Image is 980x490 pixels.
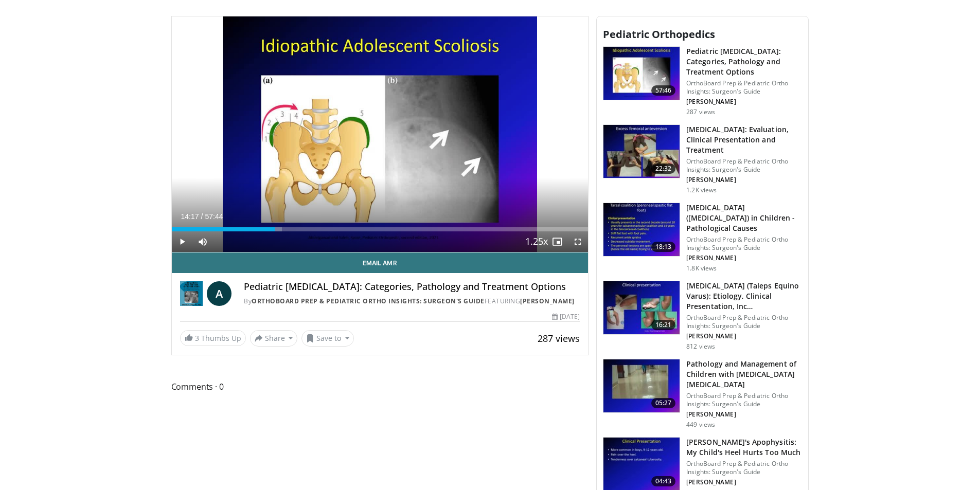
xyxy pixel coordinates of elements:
[686,157,802,174] p: OrthoBoard Prep & Pediatric Ortho Insights: Surgeon's Guide
[526,231,547,252] button: Playback Rate
[686,235,802,252] p: OrthoBoard Prep & Pediatric Ortho Insights: Surgeon's Guide
[651,398,676,408] span: 05:27
[603,281,680,335] img: 853051a3-2796-480b-831d-2cac523f8052.150x105_q85_crop-smart_upscale.jpg
[181,212,199,221] span: 14:17
[651,164,676,174] span: 22:32
[686,332,802,340] p: [PERSON_NAME]
[201,212,203,221] span: /
[651,476,676,486] span: 04:43
[603,203,802,273] a: 18:13 [MEDICAL_DATA] ([MEDICAL_DATA]) in Children - Pathological Causes OrthoBoard Prep & Pediatr...
[538,332,580,344] span: 287 views
[520,297,575,305] a: [PERSON_NAME]
[686,46,802,77] h3: Pediatric [MEDICAL_DATA]: Categories, Pathology and Treatment Options
[686,254,802,262] p: [PERSON_NAME]
[244,281,580,293] h4: Pediatric [MEDICAL_DATA]: Categories, Pathology and Treatment Options
[686,281,802,312] h3: [MEDICAL_DATA] (Taleps Equino Varus): Etiology, Clinical Presentation, Inc…
[651,242,676,252] span: 18:13
[172,252,589,273] a: Email Amr
[252,297,485,305] a: OrthoBoard Prep & Pediatric Ortho Insights: Surgeon's Guide
[244,297,580,306] div: By FEATURING
[686,314,802,330] p: OrthoBoard Prep & Pediatric Ortho Insights: Surgeon's Guide
[207,281,231,306] a: A
[205,212,223,221] span: 57:44
[171,380,589,393] span: Comments 0
[686,359,802,390] h3: Pathology and Management of Children with [MEDICAL_DATA] [MEDICAL_DATA]
[686,79,802,96] p: OrthoBoard Prep & Pediatric Ortho Insights: Surgeon's Guide
[651,320,676,330] span: 16:21
[686,264,717,273] p: 1.8K views
[603,47,680,100] img: cd141d18-8a36-45bc-9fa0-11fa1f774b19.150x105_q85_crop-smart_upscale.jpg
[686,108,715,116] p: 287 views
[603,125,680,178] img: 8a2e28e4-f5df-4e3f-9c45-c4d792e7be67.150x105_q85_crop-smart_upscale.jpg
[180,281,203,306] img: OrthoBoard Prep & Pediatric Ortho Insights: Surgeon's Guide
[686,124,802,155] h3: [MEDICAL_DATA]: Evaluation, Clinical Presentation and Treatment
[567,231,588,252] button: Fullscreen
[686,460,802,476] p: OrthoBoard Prep & Pediatric Ortho Insights: Surgeon's Guide
[552,312,580,321] div: [DATE]
[250,330,298,347] button: Share
[686,410,802,419] p: [PERSON_NAME]
[180,330,246,346] a: 3 Thumbs Up
[172,16,589,252] video-js: Video Player
[686,421,715,429] p: 449 views
[686,98,802,106] p: [PERSON_NAME]
[603,46,802,116] a: 57:46 Pediatric [MEDICAL_DATA]: Categories, Pathology and Treatment Options OrthoBoard Prep & Ped...
[686,392,802,408] p: OrthoBoard Prep & Pediatric Ortho Insights: Surgeon's Guide
[547,231,567,252] button: Enable picture-in-picture mode
[686,186,717,194] p: 1.2K views
[686,437,802,458] h3: [PERSON_NAME]'s Apophysitis: My Child's Heel Hurts Too Much
[686,203,802,233] h3: [MEDICAL_DATA] ([MEDICAL_DATA]) in Children - Pathological Causes
[301,330,354,347] button: Save to
[603,359,680,413] img: 93fab58c-29ee-4b91-b75b-0f2ebefa9fc8.150x105_q85_crop-smart_upscale.jpg
[686,478,802,486] p: [PERSON_NAME]
[603,281,802,351] a: 16:21 [MEDICAL_DATA] (Taleps Equino Varus): Etiology, Clinical Presentation, Inc… OrthoBoard Prep...
[603,203,680,257] img: b3e7107a-b38c-4155-aec3-956a7e6b2e13.150x105_q85_crop-smart_upscale.jpg
[603,27,715,41] span: Pediatric Orthopedics
[195,333,199,343] span: 3
[651,85,676,96] span: 57:46
[172,227,589,231] div: Progress Bar
[603,359,802,429] a: 05:27 Pathology and Management of Children with [MEDICAL_DATA] [MEDICAL_DATA] OrthoBoard Prep & P...
[192,231,213,252] button: Mute
[603,124,802,194] a: 22:32 [MEDICAL_DATA]: Evaluation, Clinical Presentation and Treatment OrthoBoard Prep & Pediatric...
[686,342,715,351] p: 812 views
[686,176,802,184] p: [PERSON_NAME]
[172,231,192,252] button: Play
